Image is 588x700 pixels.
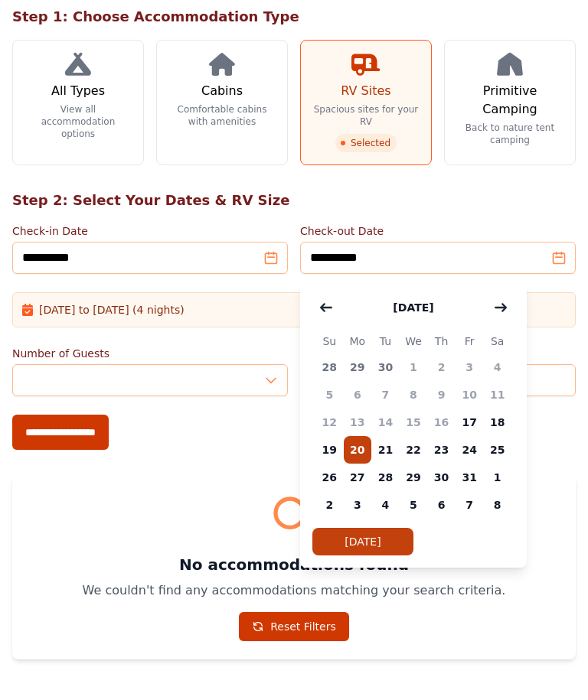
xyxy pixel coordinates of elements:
[315,409,344,436] span: 12
[427,381,456,409] span: 9
[456,381,484,409] span: 10
[457,82,563,119] h3: Primitive Camping
[239,612,349,641] a: Reset Filters
[12,6,576,28] h2: Step 1: Choose Accommodation Type
[457,122,563,146] p: Back to nature tent camping
[483,381,511,409] span: 11
[31,554,557,575] h3: No accommodations found
[344,409,372,436] span: 13
[371,436,400,464] span: 21
[344,332,372,350] span: Mo
[427,332,456,350] span: Th
[427,464,456,491] span: 30
[315,332,344,350] span: Su
[312,528,413,555] button: [DATE]
[400,409,428,436] span: 15
[371,464,400,491] span: 28
[12,40,144,165] a: All Types View all accommodation options
[456,491,484,519] span: 7
[427,491,456,519] span: 6
[400,353,428,381] span: 1
[315,381,344,409] span: 5
[456,409,484,436] span: 17
[344,436,372,464] span: 20
[400,381,428,409] span: 8
[371,409,400,436] span: 14
[427,436,456,464] span: 23
[315,491,344,519] span: 2
[31,581,557,600] p: We couldn't find any accommodations matching your search criteria.
[12,223,288,239] label: Check-in Date
[377,292,449,323] button: [DATE]
[427,353,456,381] span: 2
[483,436,511,464] span: 25
[456,353,484,381] span: 3
[335,134,397,152] span: Selected
[371,491,400,519] span: 4
[201,82,243,100] h3: Cabins
[39,302,185,317] span: [DATE] to [DATE] (4 nights)
[300,40,432,165] a: RV Sites Spacious sites for your RV Selected
[12,346,288,361] label: Number of Guests
[483,332,511,350] span: Sa
[483,353,511,381] span: 4
[427,409,456,436] span: 16
[344,381,372,409] span: 6
[400,436,428,464] span: 22
[400,332,428,350] span: We
[344,464,372,491] span: 27
[371,353,400,381] span: 30
[456,436,484,464] span: 24
[313,103,419,128] p: Spacious sites for your RV
[25,103,131,140] p: View all accommodation options
[315,353,344,381] span: 28
[341,82,390,100] h3: RV Sites
[12,190,576,211] h2: Step 2: Select Your Dates & RV Size
[51,82,105,100] h3: All Types
[315,464,344,491] span: 26
[371,332,400,350] span: Tu
[156,40,288,165] a: Cabins Comfortable cabins with amenities
[169,103,275,128] p: Comfortable cabins with amenities
[400,464,428,491] span: 29
[456,332,484,350] span: Fr
[444,40,576,165] a: Primitive Camping Back to nature tent camping
[371,381,400,409] span: 7
[483,491,511,519] span: 8
[400,491,428,519] span: 5
[315,436,344,464] span: 19
[456,464,484,491] span: 31
[344,353,372,381] span: 29
[483,464,511,491] span: 1
[344,491,372,519] span: 3
[300,223,576,239] label: Check-out Date
[483,409,511,436] span: 18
